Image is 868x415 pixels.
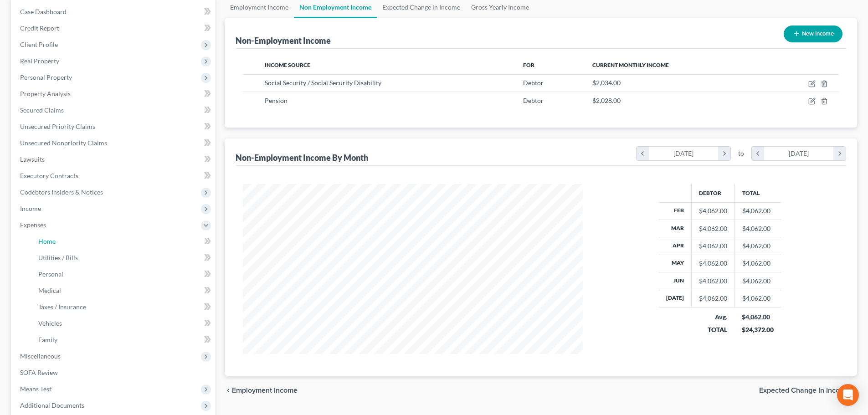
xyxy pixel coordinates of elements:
[649,147,719,160] div: [DATE]
[699,277,727,286] div: $4,062.00
[699,325,727,334] div: TOTAL
[13,86,216,102] a: Property Analysis
[752,147,764,160] i: chevron_left
[20,8,67,15] span: Case Dashboard
[523,97,544,104] span: Debtor
[759,387,850,394] span: Expected Change in Income
[13,4,216,20] a: Case Dashboard
[265,61,310,68] span: Income Source
[236,35,331,46] div: Non-Employment Income
[691,184,734,202] th: Debtor
[31,233,216,250] a: Home
[20,123,95,130] span: Unsecured Priority Claims
[13,151,216,168] a: Lawsuits
[13,364,216,381] a: SOFA Review
[734,255,781,272] td: $4,062.00
[20,90,71,97] span: Property Analysis
[265,79,381,87] span: Social Security / Social Security Disability
[718,147,730,160] i: chevron_right
[659,237,692,255] th: Apr
[38,287,61,294] span: Medical
[38,303,86,311] span: Taxes / Insurance
[20,106,64,114] span: Secured Claims
[265,97,288,104] span: Pension
[742,325,774,334] div: $24,372.00
[734,220,781,237] td: $4,062.00
[592,97,621,104] span: $2,028.00
[13,118,216,135] a: Unsecured Priority Claims
[31,250,216,266] a: Utilities / Bills
[225,387,232,394] i: chevron_left
[699,224,727,233] div: $4,062.00
[20,352,61,360] span: Miscellaneous
[13,20,216,36] a: Credit Report
[659,255,692,272] th: May
[659,220,692,237] th: Mar
[699,313,727,322] div: Avg.
[13,102,216,118] a: Secured Claims
[38,254,78,261] span: Utilities / Bills
[592,61,669,68] span: Current Monthly Income
[523,61,534,68] span: For
[20,155,45,163] span: Lawsuits
[13,135,216,151] a: Unsecured Nonpriority Claims
[225,387,298,394] button: chevron_left Employment Income
[764,147,834,160] div: [DATE]
[734,237,781,255] td: $4,062.00
[699,206,727,215] div: $4,062.00
[742,313,774,322] div: $4,062.00
[38,319,62,327] span: Vehicles
[31,299,216,315] a: Taxes / Insurance
[20,221,46,229] span: Expenses
[20,172,78,179] span: Executory Contracts
[232,387,298,394] span: Employment Income
[20,57,59,65] span: Real Property
[38,237,56,245] span: Home
[734,202,781,220] td: $4,062.00
[659,272,692,290] th: Jun
[734,290,781,307] td: $4,062.00
[20,73,72,81] span: Personal Property
[20,205,41,212] span: Income
[738,149,744,158] span: to
[31,315,216,332] a: Vehicles
[38,270,63,278] span: Personal
[20,24,59,32] span: Credit Report
[31,282,216,299] a: Medical
[31,332,216,348] a: Family
[659,202,692,220] th: Feb
[734,184,781,202] th: Total
[833,147,846,160] i: chevron_right
[659,290,692,307] th: [DATE]
[20,139,107,147] span: Unsecured Nonpriority Claims
[31,266,216,282] a: Personal
[837,384,859,406] div: Open Intercom Messenger
[734,272,781,290] td: $4,062.00
[20,188,103,196] span: Codebtors Insiders & Notices
[20,369,58,376] span: SOFA Review
[699,259,727,268] div: $4,062.00
[13,168,216,184] a: Executory Contracts
[784,26,842,42] button: New Income
[637,147,649,160] i: chevron_left
[523,79,544,87] span: Debtor
[20,401,84,409] span: Additional Documents
[38,336,57,343] span: Family
[699,294,727,303] div: $4,062.00
[20,385,51,393] span: Means Test
[592,79,621,87] span: $2,034.00
[236,152,368,163] div: Non-Employment Income By Month
[20,41,58,48] span: Client Profile
[699,241,727,251] div: $4,062.00
[759,387,857,394] button: Expected Change in Income chevron_right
